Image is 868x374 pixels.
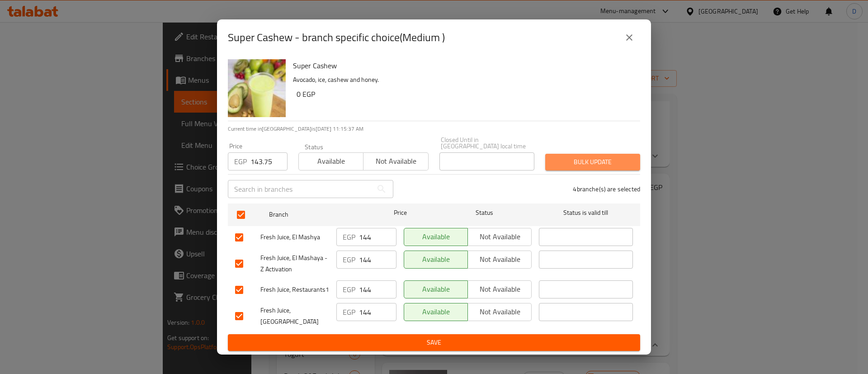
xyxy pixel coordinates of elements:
[467,280,532,298] button: Not available
[228,59,286,117] img: Super Cashew
[618,27,640,48] button: close
[228,30,445,45] h2: Super Cashew - branch specific choice(Medium )
[359,280,396,298] input: Please enter price
[293,74,633,85] p: Avocado, ice, cashew and honey.
[343,307,355,317] p: EGP
[260,232,329,243] span: Fresh Juice, El Mashya
[260,305,329,327] span: Fresh Juice, [GEOGRAPHIC_DATA]
[539,207,633,218] span: Status is valid till
[359,251,396,269] input: Please enter price
[234,156,247,167] p: EGP
[367,155,425,168] span: Not available
[228,125,640,133] p: Current time in [GEOGRAPHIC_DATA] is [DATE] 11:15:37 AM
[359,228,396,246] input: Please enter price
[235,337,633,348] span: Save
[438,207,532,218] span: Status
[370,207,430,218] span: Price
[472,230,528,243] span: Not available
[250,152,288,170] input: Please enter price
[297,88,633,100] h6: 0 EGP
[472,283,528,296] span: Not available
[228,180,373,198] input: Search in branches
[472,253,528,266] span: Not available
[404,280,468,298] button: Available
[408,253,464,266] span: Available
[343,232,355,242] p: EGP
[467,251,532,269] button: Not available
[404,303,468,321] button: Available
[302,155,360,168] span: Available
[472,305,528,318] span: Not available
[408,305,464,318] span: Available
[359,303,396,321] input: Please enter price
[573,185,640,194] p: 4 branche(s) are selected
[467,228,532,246] button: Not available
[408,230,464,243] span: Available
[552,156,633,168] span: Bulk update
[343,254,355,265] p: EGP
[260,284,329,295] span: Fresh Juice, Restaurants1
[408,283,464,296] span: Available
[467,303,532,321] button: Not available
[343,284,355,295] p: EGP
[293,59,633,72] h6: Super Cashew
[269,209,363,220] span: Branch
[545,154,640,170] button: Bulk update
[228,334,640,351] button: Save
[260,252,329,275] span: Fresh Juice, El Mashaya - Z Activation
[363,152,428,170] button: Not available
[298,152,363,170] button: Available
[404,228,468,246] button: Available
[404,251,468,269] button: Available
